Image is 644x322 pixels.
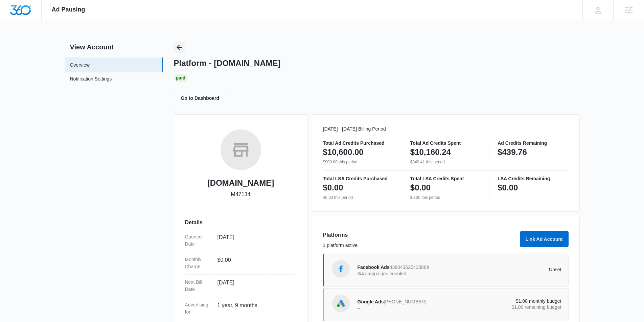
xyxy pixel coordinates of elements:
div: Advertising for1 year, 9 months [185,297,297,320]
p: $0.00 this period [323,194,394,201]
dt: Monthly Charge [185,256,212,270]
div: Monthly Charge$0.00 [185,252,297,275]
p: $0.00 this period [410,194,481,201]
img: Facebook Ads [336,264,346,274]
dt: Opened Date [185,233,212,248]
a: Google AdsGoogle Ads[PHONE_NUMBER]–$1.00 monthly budget$1.00 remaining budget [323,288,569,321]
p: $1.00 remaining budget [459,305,561,309]
p: $1.00 monthly budget [459,299,561,303]
span: Google Ads [358,299,384,304]
p: Total Ad Credits Purchased [323,141,394,145]
p: 3/4 campaigns enabled [358,271,460,276]
span: Ad Pausing [52,6,85,13]
div: Next Bill Date[DATE] [185,275,297,297]
a: Overview [70,62,90,69]
a: Facebook AdsFacebook Ads4380436254358693/4 campaigns enabledUnset [323,254,569,287]
span: [PHONE_NUMBER] [384,299,427,304]
h1: Platform - [DOMAIN_NAME] [174,58,281,68]
h3: Platforms [323,231,516,239]
p: $0.00 [498,182,518,193]
h3: Details [185,218,297,227]
p: Unset [459,267,561,272]
p: $900.00 this period [323,159,394,165]
dd: 1 year, 9 months [217,301,291,316]
p: [DATE] - [DATE] Billing Period [323,125,569,133]
div: Paid [174,74,188,82]
p: 1 platform active [323,242,516,249]
p: M47134 [231,190,251,199]
h2: [DOMAIN_NAME] [207,177,274,189]
p: Total Ad Credits Spent [410,141,481,145]
span: 438043625435869 [390,264,429,270]
dd: [DATE] [217,233,291,248]
dt: Next Bill Date [185,279,212,293]
img: Google Ads [336,298,346,308]
dd: [DATE] [217,279,291,293]
a: Go to Dashboard [174,95,231,101]
p: LSA Credits Remaining [498,176,568,181]
p: $849.41 this period [410,159,481,165]
button: Link Ad Account [520,231,569,247]
p: Ad Credits Remaining [498,141,568,145]
h2: View Account [65,42,163,52]
p: Total LSA Credits Spent [410,176,481,181]
div: Opened Date[DATE] [185,229,297,252]
p: $439.76 [498,147,527,158]
p: $0.00 [410,182,431,193]
button: Back [174,42,185,53]
button: Go to Dashboard [174,90,227,106]
p: $10,160.24 [410,147,451,158]
p: $0.00 [323,182,343,193]
dd: $0.00 [217,256,291,270]
dt: Advertising for [185,301,212,316]
p: $10,600.00 [323,147,364,158]
span: Facebook Ads [358,264,390,270]
a: Notification Settings [70,75,112,84]
p: – [358,306,460,310]
p: Total LSA Credits Purchased [323,176,394,181]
